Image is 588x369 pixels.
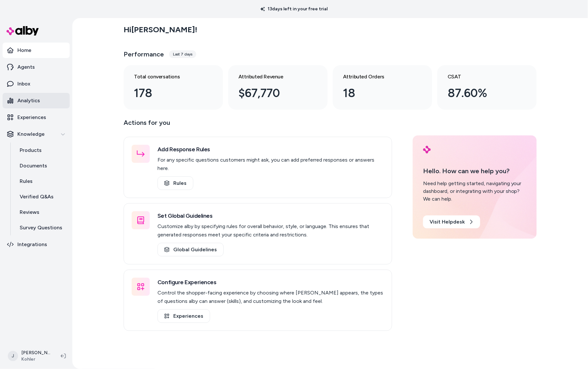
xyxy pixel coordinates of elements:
[13,174,70,189] a: Rules
[3,237,70,252] a: Integrations
[3,126,70,142] button: Knowledge
[3,43,70,58] a: Home
[3,76,70,92] a: Inbox
[13,189,70,204] a: Verified Q&As
[343,85,411,102] div: 18
[17,63,35,71] p: Agents
[17,97,40,105] p: Analytics
[3,93,70,108] a: Analytics
[124,50,164,59] h3: Performance
[17,46,31,54] p: Home
[257,6,331,12] p: 13 days left in your free trial
[3,110,70,125] a: Experiences
[20,193,54,201] p: Verified Q&As
[21,356,50,363] span: Kohler
[157,145,384,154] h3: Add Response Rules
[13,158,70,174] a: Documents
[157,309,210,323] a: Experiences
[423,166,526,176] p: Hello. How can we help you?
[134,73,202,81] h3: Total conversations
[21,350,50,356] p: [PERSON_NAME]
[157,222,384,239] p: Customize alby by specifying rules for overall behavior, style, or language. This ensures that ge...
[157,289,384,305] p: Control the shopper-facing experience by choosing where [PERSON_NAME] appears, the types of quest...
[423,146,431,154] img: alby Logo
[333,65,432,110] a: Attributed Orders 18
[20,177,33,185] p: Rules
[13,220,70,235] a: Survey Questions
[157,243,224,256] a: Global Guidelines
[3,59,70,75] a: Agents
[20,146,42,154] p: Products
[17,241,47,248] p: Integrations
[423,215,480,228] a: Visit Helpdesk
[238,73,307,81] h3: Attributed Revenue
[124,65,223,110] a: Total conversations 178
[17,80,30,88] p: Inbox
[124,25,197,35] h2: Hi [PERSON_NAME] !
[448,73,516,81] h3: CSAT
[157,156,384,173] p: For any specific questions customers might ask, you can add preferred responses or answers here.
[437,65,537,110] a: CSAT 87.60%
[6,26,39,35] img: alby Logo
[17,130,45,138] p: Knowledge
[238,85,307,102] div: $67,770
[169,50,196,58] div: Last 7 days
[157,211,384,220] h3: Set Global Guidelines
[13,204,70,220] a: Reviews
[20,208,39,216] p: Reviews
[157,278,384,287] h3: Configure Experiences
[423,180,526,203] div: Need help getting started, navigating your dashboard, or integrating with your shop? We can help.
[228,65,328,110] a: Attributed Revenue $67,770
[157,176,193,190] a: Rules
[20,162,47,170] p: Documents
[134,85,202,102] div: 178
[448,85,516,102] div: 87.60%
[343,73,411,81] h3: Attributed Orders
[13,143,70,158] a: Products
[20,224,62,232] p: Survey Questions
[4,346,56,366] button: J[PERSON_NAME]Kohler
[124,117,392,133] p: Actions for you
[17,114,46,121] p: Experiences
[8,351,18,361] span: J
